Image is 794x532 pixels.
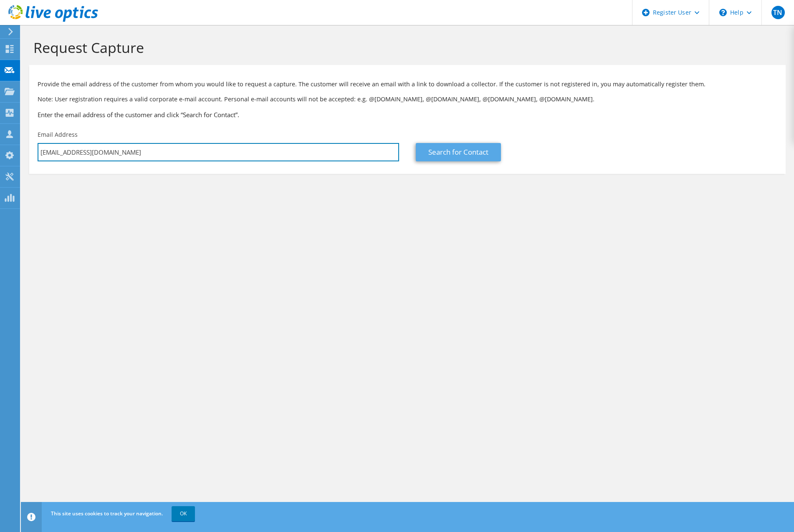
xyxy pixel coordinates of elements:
[38,130,78,139] label: Email Address
[38,80,777,89] p: Provide the email address of the customer from whom you would like to request a capture. The cust...
[416,143,501,161] a: Search for Contact
[51,510,163,517] span: This site uses cookies to track your navigation.
[172,506,195,521] a: OK
[33,39,777,56] h1: Request Capture
[719,9,727,16] svg: \n
[38,110,777,119] h3: Enter the email address of the customer and click “Search for Contact”.
[771,6,785,19] span: TN
[38,95,777,104] p: Note: User registration requires a valid corporate e-mail account. Personal e-mail accounts will ...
